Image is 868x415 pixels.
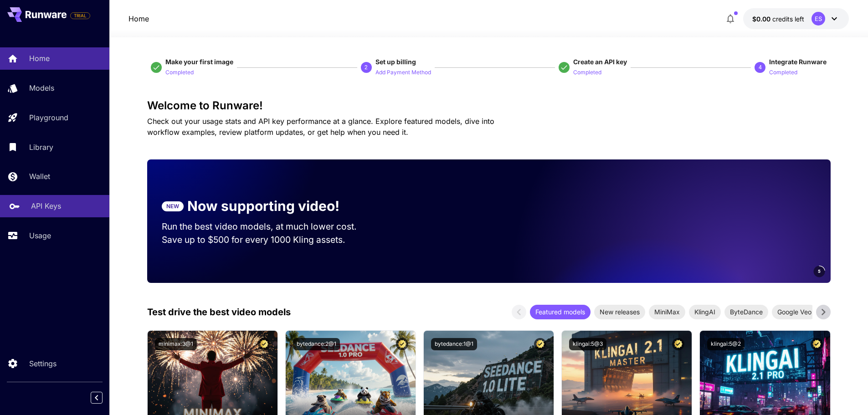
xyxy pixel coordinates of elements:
span: TRIAL [71,12,90,19]
p: Completed [573,68,601,77]
span: KlingAI [689,307,721,317]
p: Usage [29,230,51,241]
span: Google Veo [772,307,817,317]
button: Completed [769,67,797,77]
p: Now supporting video! [187,196,339,216]
p: Models [29,82,54,93]
div: Collapse sidebar [98,389,109,406]
div: KlingAI [689,305,721,319]
span: Add your payment card to enable full platform functionality. [70,10,90,21]
button: bytedance:2@1 [293,338,340,350]
p: Home [29,53,50,64]
span: credits left [772,15,804,23]
button: Completed [165,67,194,77]
div: ByteDance [724,305,768,319]
p: Playground [29,112,68,123]
span: Featured models [530,307,591,317]
p: 4 [759,63,762,72]
div: $0.0024 [752,14,804,24]
div: MiniMax [649,305,685,319]
button: Certified Model – Vetted for best performance and includes a commercial license. [258,338,270,350]
button: Certified Model – Vetted for best performance and includes a commercial license. [534,338,546,350]
span: ByteDance [724,307,768,317]
p: Settings [29,358,56,369]
button: $0.0024ES [743,8,849,29]
p: Run the best video models, at much lower cost. [162,220,374,233]
span: MiniMax [649,307,685,317]
span: Set up billing [375,58,416,66]
span: $0.00 [752,15,772,23]
p: Completed [165,68,194,77]
div: Google Veo [772,305,817,319]
div: New releases [594,305,645,319]
p: Save up to $500 for every 1000 Kling assets. [162,233,374,246]
h3: Welcome to Runware! [147,99,831,112]
p: Completed [769,68,797,77]
button: Collapse sidebar [91,392,103,404]
button: klingai:5@3 [569,338,606,350]
p: NEW [166,202,179,210]
button: Certified Model – Vetted for best performance and includes a commercial license. [672,338,684,350]
div: Featured models [530,305,591,319]
a: Home [128,13,149,24]
span: Check out your usage stats and API key performance at a glance. Explore featured models, dive int... [147,117,494,137]
span: Create an API key [573,58,627,66]
button: Add Payment Method [375,67,431,77]
button: Certified Model – Vetted for best performance and includes a commercial license. [396,338,408,350]
span: Make your first image [165,58,233,66]
p: 2 [365,63,368,72]
span: Integrate Runware [769,58,827,66]
button: Completed [573,67,601,77]
button: klingai:5@2 [707,338,745,350]
span: New releases [594,307,645,317]
span: 5 [818,268,821,275]
p: API Keys [31,200,61,211]
p: Test drive the best video models [147,305,291,319]
button: minimax:3@1 [155,338,197,350]
p: Wallet [29,171,50,182]
div: ES [812,12,825,26]
nav: breadcrumb [128,13,149,24]
p: Library [29,142,53,153]
button: Certified Model – Vetted for best performance and includes a commercial license. [811,338,823,350]
p: Add Payment Method [375,68,431,77]
button: bytedance:1@1 [431,338,477,350]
